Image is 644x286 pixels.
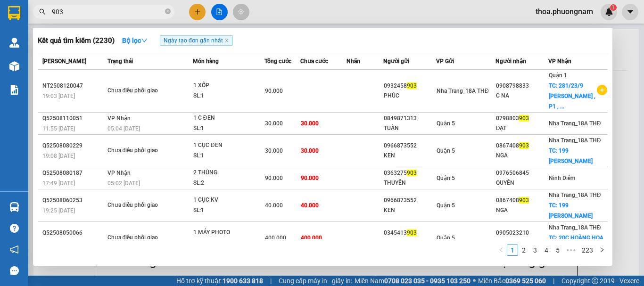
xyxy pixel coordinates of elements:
[519,115,529,122] span: 903
[384,205,436,215] div: KEN
[384,151,436,161] div: KEN
[384,123,436,133] div: TUẤN
[193,91,264,101] div: SL: 1
[265,147,283,154] span: 30.000
[42,180,75,187] span: 17:49 [DATE]
[549,175,575,181] span: Ninh Diêm
[599,247,605,253] span: right
[496,205,548,215] div: NGA
[507,245,518,256] li: 1
[496,81,548,91] div: 0908798833
[596,245,608,256] button: right
[549,224,601,231] span: Nha Trang_18A THĐ
[107,170,131,176] span: VP Nhận
[165,8,171,14] span: close-circle
[42,228,105,238] div: Q52508050066
[141,37,148,44] span: down
[384,228,436,238] div: 0345413
[10,224,19,233] span: question-circle
[165,8,171,16] span: close-circle
[541,245,552,256] li: 4
[9,38,19,48] img: warehouse-icon
[519,245,529,255] a: 2
[265,120,283,127] span: 30.000
[519,197,529,204] span: 903
[496,91,548,101] div: C NA
[549,137,601,144] span: Nha Trang_18A THĐ
[407,229,417,236] span: 903
[553,245,563,255] a: 5
[42,168,105,178] div: Q52508080187
[9,85,19,95] img: solution-icon
[437,120,455,127] span: Quận 5
[384,114,436,123] div: 0849871313
[42,141,105,151] div: Q52508080229
[193,140,264,151] div: 1 CỤC ĐEN
[384,81,436,91] div: 0932458
[578,245,596,256] li: 223
[42,93,75,99] span: 19:03 [DATE]
[107,233,178,243] div: Chưa điều phối giao
[301,147,319,154] span: 30.000
[107,86,178,96] div: Chưa điều phối giao
[8,6,20,20] img: logo-vxr
[301,235,322,241] span: 400.000
[300,58,328,65] span: Chưa cước
[193,178,264,188] div: SL: 2
[384,141,436,151] div: 0966873552
[42,125,75,132] span: 11:55 [DATE]
[347,58,360,65] span: Nhãn
[265,235,286,241] span: 400.000
[301,175,319,181] span: 90.000
[384,168,436,178] div: 0363275
[495,245,507,256] li: Previous Page
[107,125,140,132] span: 05:04 [DATE]
[495,58,526,65] span: Người nhận
[384,238,436,248] div: HỢP
[596,245,608,256] li: Next Page
[549,192,601,198] span: Nha Trang_18A THĐ
[193,168,264,178] div: 2 THÙNG
[563,245,578,256] li: Next 5 Pages
[265,202,283,209] span: 40.000
[496,114,548,123] div: 0798803
[548,58,571,65] span: VP Nhận
[597,85,607,95] span: plus-circle
[39,8,46,15] span: search
[384,196,436,205] div: 0966873552
[529,245,541,256] li: 3
[437,175,455,181] span: Quận 5
[107,115,131,122] span: VP Nhận
[9,61,19,71] img: warehouse-icon
[384,178,436,188] div: THUYỀN
[496,238,548,248] div: LOAN
[549,120,601,127] span: Nha Trang_18A THĐ
[38,36,115,46] h3: Kết quả tìm kiếm ( 2230 )
[42,153,75,159] span: 19:08 [DATE]
[437,147,455,154] span: Quận 5
[519,142,529,149] span: 903
[384,91,436,101] div: PHÚC
[42,81,105,91] div: NT2508120047
[193,228,264,238] div: 1 MÁY PHOTO
[107,146,178,156] div: Chưa điều phối giao
[437,88,489,94] span: Nha Trang_18A THĐ
[530,245,540,255] a: 3
[498,247,504,253] span: left
[301,120,319,127] span: 30.000
[264,58,291,65] span: Tổng cước
[193,151,264,161] div: SL: 1
[52,7,163,17] input: Tìm tên, số ĐT hoặc mã đơn
[193,81,264,91] div: 1 XỐP
[579,245,596,255] a: 223
[549,147,593,164] span: TC: 199 [PERSON_NAME]
[549,202,593,219] span: TC: 199 [PERSON_NAME]
[496,141,548,151] div: 0867408
[496,151,548,161] div: NGA
[42,114,105,123] div: Q52508110051
[122,37,148,44] strong: Bộ lọc
[9,202,19,212] img: warehouse-icon
[436,58,454,65] span: VP Gửi
[193,123,264,134] div: SL: 1
[107,200,178,211] div: Chưa điều phối giao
